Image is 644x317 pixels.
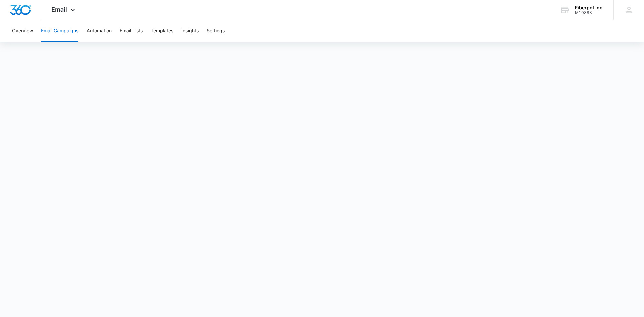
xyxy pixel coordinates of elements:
span: Email [51,6,67,13]
button: Overview [12,20,33,42]
button: Email Lists [120,20,143,42]
button: Email Campaigns [41,20,78,42]
button: Automation [87,20,112,42]
div: account id [575,10,604,15]
button: Settings [207,20,225,42]
button: Insights [181,20,199,42]
button: Templates [151,20,173,42]
div: account name [575,5,604,10]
